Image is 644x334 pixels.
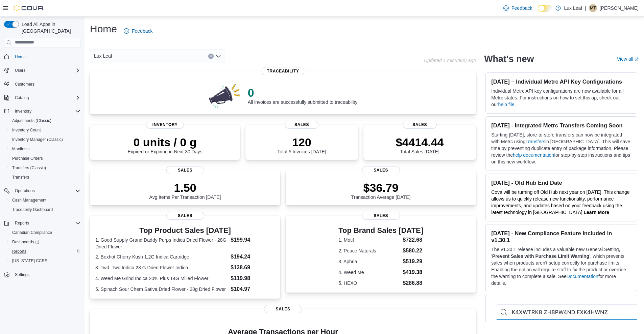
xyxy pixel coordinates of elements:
[491,131,631,165] p: Starting [DATE], store-to-store transfers can now be integrated with Metrc using in [GEOGRAPHIC_D...
[9,206,80,214] span: Traceabilty Dashboard
[12,94,80,102] span: Catalog
[7,237,83,247] a: Dashboards
[1,52,83,62] button: Home
[277,135,326,154] div: Total # Invoices [DATE]
[12,230,52,235] span: Canadian Compliance
[95,275,228,282] dt: 4. Weed Me Grind Indica 20% Plus 14G Milled Flower
[600,4,639,12] p: [PERSON_NAME]
[262,67,305,75] span: Traceability
[12,270,80,279] span: Settings
[7,205,83,214] button: Traceabilty Dashboard
[12,137,63,142] span: Inventory Manager (Classic)
[403,247,423,255] dd: $580.22
[146,121,184,129] span: Inventory
[1,270,83,279] button: Settings
[277,135,326,149] p: 120
[231,236,275,244] dd: $199.94
[285,121,319,129] span: Sales
[248,86,359,105] div: All invoices are successfully submitted to traceability!
[403,279,423,287] dd: $286.88
[15,68,25,73] span: Users
[584,210,609,215] a: Learn More
[231,264,275,272] dd: $138.69
[9,238,80,246] span: Dashboards
[9,173,32,181] a: Transfers
[4,49,80,297] nav: Complex example
[12,187,38,195] button: Operations
[1,66,83,75] button: Users
[12,53,80,61] span: Home
[207,82,242,109] img: 0
[12,198,46,203] span: Cash Management
[12,258,47,264] span: [US_STATE] CCRS
[396,135,444,154] div: Total Sales [DATE]
[95,286,228,293] dt: 5. Spinach Sour Chem Sativa Dried Flower - 28g Dried Flower
[1,107,83,116] button: Inventory
[95,253,228,260] dt: 2. Boxhot Cherry Kush 1.2G Indica Cartridge
[166,166,204,174] span: Sales
[166,212,204,220] span: Sales
[14,5,44,11] img: Cova
[585,4,586,12] p: |
[9,173,80,181] span: Transfers
[635,57,639,61] svg: External link
[12,66,80,74] span: Users
[564,4,582,12] p: Lux Leaf
[12,107,34,115] button: Inventory
[362,212,400,220] span: Sales
[7,247,83,256] button: Reports
[264,305,302,313] span: Sales
[403,121,437,129] span: Sales
[9,145,32,153] a: Manifests
[12,165,46,171] span: Transfers (Classic)
[216,54,221,59] button: Open list of options
[589,4,597,12] div: Marissa Trottier
[491,246,631,286] p: The v1.30.1 release includes a valuable new General Setting, ' ', which prevents sales when produ...
[511,5,532,11] span: Feedback
[9,126,80,134] span: Inventory Count
[15,272,29,277] span: Settings
[498,102,514,107] a: help file
[19,21,80,34] span: Load All Apps in [GEOGRAPHIC_DATA]
[617,56,639,62] a: View allExternal link
[94,52,112,60] span: Lux Leaf
[396,135,444,149] p: $4414.44
[9,206,55,214] a: Traceabilty Dashboard
[15,95,29,100] span: Catalog
[231,285,275,293] dd: $104.97
[9,145,80,153] span: Manifests
[338,269,400,276] dt: 4. Weed Me
[9,257,50,265] a: [US_STATE] CCRS
[403,257,423,266] dd: $519.29
[9,247,80,255] span: Reports
[15,54,26,60] span: Home
[1,93,83,102] button: Catalog
[590,4,596,12] span: MT
[12,118,51,123] span: Adjustments (Classic)
[12,80,37,88] a: Customers
[338,247,400,254] dt: 2. Peace Naturals
[7,135,83,144] button: Inventory Manager (Classic)
[9,154,80,162] span: Purchase Orders
[15,220,29,226] span: Reports
[121,24,155,38] a: Feedback
[12,175,29,180] span: Transfers
[1,218,83,228] button: Reports
[9,117,80,125] span: Adjustments (Classic)
[501,1,535,15] a: Feedback
[128,135,202,154] div: Expired or Expiring in Next 30 Days
[538,5,552,12] input: Dark Mode
[403,268,423,276] dd: $419.38
[15,82,34,87] span: Customers
[12,271,32,279] a: Settings
[491,122,631,129] h3: [DATE] - Integrated Metrc Transfers Coming Soon
[1,79,83,89] button: Customers
[7,116,83,125] button: Adjustments (Classic)
[491,88,631,108] p: Individual Metrc API key configurations are now available for all Metrc states. For instructions ...
[95,237,228,250] dt: 1. Good Supply Grand Daddy Purps Indica Dried Flower - 28G Dried Flower
[12,239,39,245] span: Dashboards
[1,186,83,195] button: Operations
[492,253,589,259] strong: Prevent Sales with Purchase Limit Warning
[12,146,29,152] span: Manifests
